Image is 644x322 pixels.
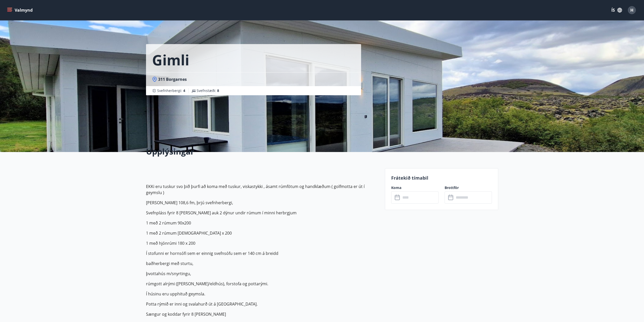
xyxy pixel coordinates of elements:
label: Koma [391,185,439,190]
p: baðherbergi með sturtu, [146,260,379,267]
span: 311 Borgarnes [158,77,187,82]
button: ÍS [609,6,625,15]
h2: Upplýsingar [146,146,379,157]
span: 8 [217,88,219,93]
span: 4 [183,88,185,93]
span: H [630,7,633,13]
p: Sængur og koddar fyrir 8 [PERSON_NAME] [146,311,379,317]
label: Brottför [445,185,492,190]
span: Svefnstæði : [197,88,219,93]
p: Í húsinu eru upphituð geymsla. [146,291,379,297]
span: Svefnherbergi : [157,88,185,93]
p: Potta rýmið er inni og svalahurð út á [GEOGRAPHIC_DATA]. [146,301,379,307]
p: 1 með hjónrúmi 180 x 200 [146,240,379,246]
button: H [626,4,638,16]
p: 1 með 2 rúmum 90x200 [146,220,379,226]
p: þvottahús m/snyrtingu, [146,271,379,277]
button: menu [6,6,35,15]
p: Frátekið tímabil [391,175,492,181]
p: [PERSON_NAME] 108,6 fm, þrjú svefnherbergi, [146,200,379,206]
p: Svefnpláss fyrir 8 [PERSON_NAME] auk 2 dýnur undir rúmum í minni herbrgjum [146,210,379,216]
p: EKKi eru tuskur svo þið þurfi að koma með tuskur, viskastykki , ásamt rúmfötum og handklæðum ( go... [146,183,379,196]
h1: Gimli [152,50,189,69]
p: rúmgott alrými ([PERSON_NAME]/eldhús), forstofa og pottarými. [146,281,379,287]
p: 1 með 2 rúmum [DEMOGRAPHIC_DATA] x 200 [146,230,379,236]
p: Í stofunni er hornsófi sem er einnig svefnsófu sem er 140 cm á breidd [146,250,379,256]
